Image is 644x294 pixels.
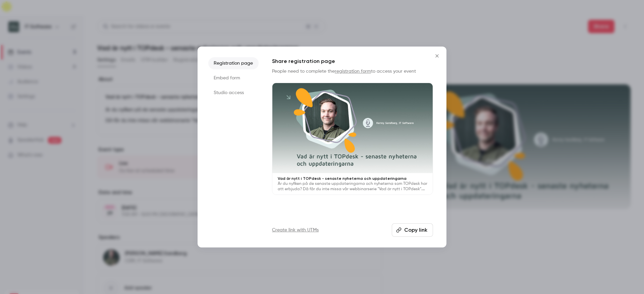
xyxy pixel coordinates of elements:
[208,87,259,99] li: Studio access
[335,69,371,74] a: registration form
[430,49,444,63] button: Close
[208,72,259,84] li: Embed form
[272,57,433,65] h1: Share registration page
[272,83,433,195] a: Vad är nytt i TOPdesk - senaste nyheterna och uppdateringarnaÄr du nyfiken på de senaste uppdater...
[272,227,319,233] a: Create link with UTMs
[272,68,433,75] p: People need to complete the to access your event
[392,223,433,237] button: Copy link
[278,176,427,181] p: Vad är nytt i TOPdesk - senaste nyheterna och uppdateringarna
[208,57,259,69] li: Registration page
[278,181,427,192] p: Är du nyfiken på de senaste uppdateringarna och nyheterna som TOPdesk har att erbjuda? Då får du ...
